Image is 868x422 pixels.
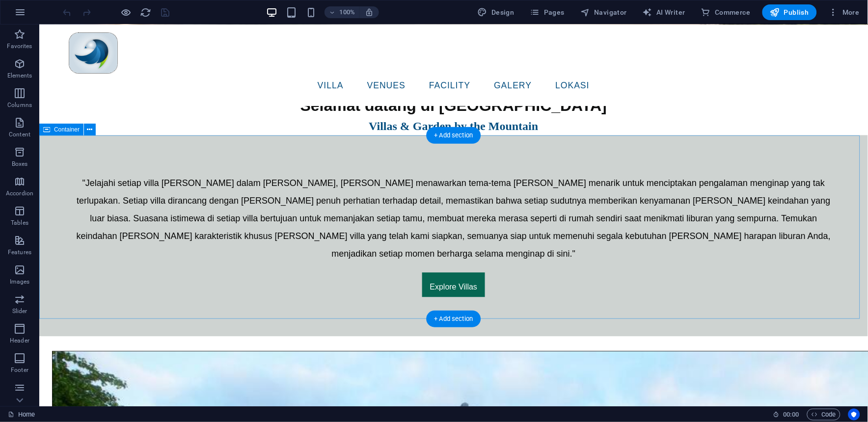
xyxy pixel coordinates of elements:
p: Boxes [12,160,28,168]
a: Click to cancel selection. Double-click to open Pages [8,409,35,421]
span: Publish [770,7,809,17]
span: Container [54,127,80,132]
span: Pages [530,7,565,17]
button: Publish [762,4,817,20]
button: Usercentrics [848,409,860,421]
p: Images [10,278,30,286]
p: Accordion [6,189,33,197]
span: Code [812,409,836,421]
p: Slider [12,307,27,315]
button: Click here to leave preview mode and continue editing [120,6,132,18]
span: Commerce [701,7,751,17]
span: : [790,411,792,418]
button: Pages [526,4,569,20]
span: Navigator [580,7,627,17]
h6: 100% [339,6,355,18]
div: + Add section [427,127,481,144]
div: Design (Ctrl+Alt+Y) [474,4,518,20]
div: + Add section [427,311,481,327]
button: 100% [325,6,359,18]
p: Content [9,131,30,138]
button: reload [140,6,152,18]
h6: Session time [773,409,799,421]
p: Favorites [7,42,32,50]
i: Reload page [140,7,152,18]
p: Footer [11,366,28,374]
i: On resize automatically adjust zoom level to fit chosen device. [365,8,374,17]
button: Commerce [697,4,755,20]
button: AI Writer [639,4,689,20]
p: Header [10,337,29,344]
button: Navigator [576,4,631,20]
p: Tables [11,219,28,227]
span: Design [478,7,515,17]
p: Elements [7,72,32,79]
span: 00 00 [784,409,799,421]
p: Columns [7,101,32,109]
span: More [829,7,860,17]
button: More [825,4,864,20]
span: AI Writer [643,7,685,17]
button: Code [807,409,841,421]
button: Design [474,4,518,20]
p: Features [8,248,31,256]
